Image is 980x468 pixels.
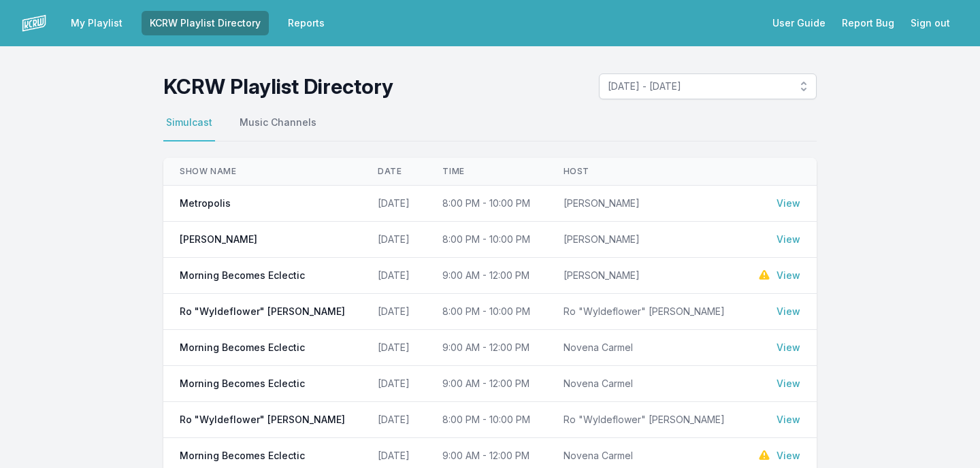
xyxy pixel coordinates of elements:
[547,294,741,330] td: Ro "Wyldeflower" [PERSON_NAME]
[547,186,741,222] td: [PERSON_NAME]
[777,377,800,390] a: View
[426,330,546,366] td: 9:00 AM - 12:00 PM
[902,11,958,35] button: Sign out
[361,222,426,258] td: [DATE]
[180,197,231,210] span: Metropolis
[22,11,46,35] img: logo-white-87cec1fa9cbef997252546196dc51331.png
[547,330,741,366] td: Novena Carmel
[426,294,546,330] td: 8:00 PM - 10:00 PM
[426,258,546,294] td: 9:00 AM - 12:00 PM
[163,158,361,186] th: Show Name
[237,116,319,141] button: Music Channels
[180,341,305,354] span: Morning Becomes Eclectic
[361,330,426,366] td: [DATE]
[777,449,800,463] a: View
[163,116,215,141] button: Simulcast
[180,449,305,463] span: Morning Becomes Eclectic
[547,366,741,402] td: Novena Carmel
[361,258,426,294] td: [DATE]
[547,258,741,294] td: [PERSON_NAME]
[547,158,741,186] th: Host
[426,158,546,186] th: Time
[777,269,800,282] a: View
[426,402,546,438] td: 8:00 PM - 10:00 PM
[426,366,546,402] td: 9:00 AM - 12:00 PM
[142,11,269,35] a: KCRW Playlist Directory
[361,158,426,186] th: Date
[777,305,800,318] a: View
[361,186,426,222] td: [DATE]
[764,11,834,35] a: User Guide
[547,402,741,438] td: Ro "Wyldeflower" [PERSON_NAME]
[280,11,333,35] a: Reports
[599,73,817,99] button: [DATE] - [DATE]
[180,305,345,318] span: Ro "Wyldeflower" [PERSON_NAME]
[180,413,345,427] span: Ro "Wyldeflower" [PERSON_NAME]
[180,233,257,246] span: [PERSON_NAME]
[777,341,800,354] a: View
[361,402,426,438] td: [DATE]
[163,74,393,99] h1: KCRW Playlist Directory
[180,269,305,282] span: Morning Becomes Eclectic
[361,366,426,402] td: [DATE]
[426,186,546,222] td: 8:00 PM - 10:00 PM
[777,197,800,210] a: View
[777,413,800,427] a: View
[547,222,741,258] td: [PERSON_NAME]
[361,294,426,330] td: [DATE]
[834,11,902,35] a: Report Bug
[777,233,800,246] a: View
[426,222,546,258] td: 8:00 PM - 10:00 PM
[608,80,789,93] span: [DATE] - [DATE]
[63,11,131,35] a: My Playlist
[180,377,305,390] span: Morning Becomes Eclectic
